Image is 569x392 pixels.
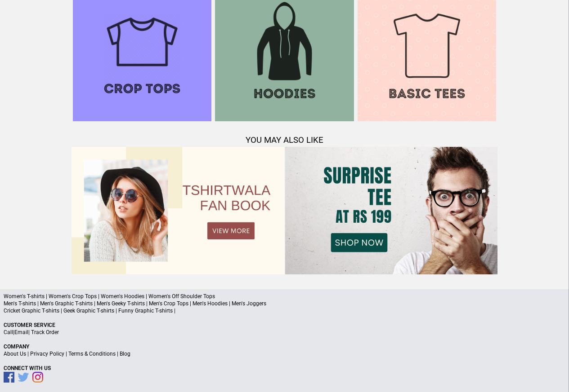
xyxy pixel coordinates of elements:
[120,351,130,357] a: Blog
[4,307,565,314] p: Cricket Graphic T-shirts | Geek Graphic T-shirts | Funny Graphic T-shirts |
[4,351,26,357] a: About Us
[68,351,116,357] a: Terms & Conditions
[4,365,565,372] p: Connect With Us
[4,343,565,350] p: Company
[4,350,565,357] p: | | |
[4,300,565,307] p: Men's T-shirts | Men's Graphic T-shirts | Men's Geeky T-shirts | Men's Crop Tops | Men's Hoodies ...
[31,329,59,335] a: Track Order
[30,351,64,357] a: Privacy Policy
[4,293,565,300] p: Women's T-shirts | Women's Crop Tops | Women's Hoodies | Women's Off Shoulder Tops
[246,135,323,145] span: YOU MAY ALSO LIKE
[4,329,565,336] p: | |
[4,329,13,335] a: Call
[14,329,28,335] a: Email
[4,322,565,329] p: Customer Service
